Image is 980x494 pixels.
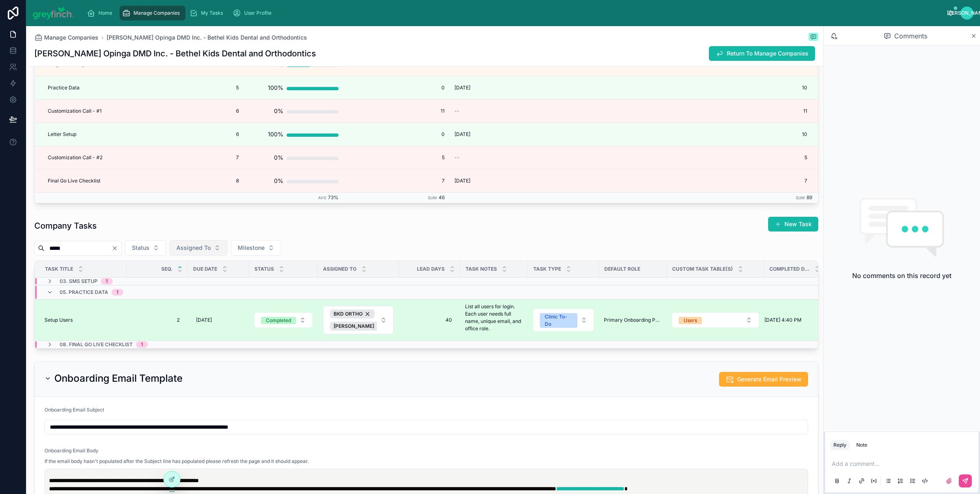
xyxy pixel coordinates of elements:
div: 1 [106,278,108,285]
span: [DATE] [454,85,470,91]
button: Select Button [169,240,227,256]
a: 40 [404,314,455,327]
span: [PERSON_NAME] [334,323,374,329]
span: 0 [348,131,445,138]
span: Comments [894,31,927,41]
span: 6 [191,131,239,138]
div: 100% [268,126,283,142]
button: Select Button [254,313,312,327]
span: 46 [439,194,445,200]
h2: No comments on this record yet [852,271,951,280]
small: Sum [428,196,437,200]
span: 40 [407,317,452,323]
img: App logo [33,7,74,20]
span: Assigned To [323,266,356,272]
span: Status [254,266,274,272]
a: Setup Users [45,317,122,323]
button: Generate Email Preview [719,372,808,387]
span: Task Title [45,266,73,272]
button: Select Button [323,306,394,334]
span: Practice Data [48,85,80,91]
span: [DATE] [454,178,470,184]
span: If the email body hasn't populated after the Subject line has populated please refresh the page a... [45,458,309,465]
a: Primary Onboarding POC [604,317,662,323]
a: My Tasks [187,6,229,20]
span: 73% [328,194,339,200]
button: Select Button [231,240,281,256]
span: BKD ORTHO [334,311,363,317]
button: Select Button [672,313,759,327]
span: 11 [572,108,807,114]
span: [DATE] 4:40 PM [764,317,802,323]
button: Unselect 237 [330,309,374,318]
span: Task Notes [465,266,497,272]
div: Completed [266,317,291,324]
span: 7 [348,178,445,184]
a: User Profile [230,6,277,20]
span: 0 [348,85,445,91]
span: My Tasks [201,10,223,16]
a: List all users for login. Each user needs full name, unique email, and office role. [465,303,523,337]
span: 5 [348,154,445,161]
span: Milestone [238,244,265,252]
span: Customization Call - #1 [48,108,102,114]
div: scrollable content [80,4,948,22]
button: Select Button [125,240,166,256]
span: 5 [572,154,807,161]
button: New Task [768,217,818,231]
span: 08. Final Go Live Checklist [60,341,133,348]
span: Manage Companies [134,10,180,16]
p: List all users for login. Each user needs full name, unique email, and office role. [465,303,523,332]
span: Seq. [161,266,172,272]
span: 03. SMS Setup [60,278,98,285]
h2: Onboarding Email Template [54,372,183,385]
small: Avg [318,196,326,200]
button: Note [853,440,871,450]
span: 10 [572,131,807,138]
span: 5 [191,85,239,91]
a: [DATE] [193,314,244,327]
div: Users [684,317,697,324]
span: Final Go Live Checklist [48,178,100,184]
span: Assigned To [176,244,211,252]
span: 11 [348,108,445,114]
span: 89 [806,194,812,200]
a: Select Button [323,305,394,335]
a: Select Button [533,309,594,332]
div: 0% [274,149,283,166]
button: Reply [830,440,850,450]
span: Generate Email Preview [737,375,802,383]
a: Manage Companies [120,6,185,20]
span: Default Role [604,266,640,272]
span: 8 [191,178,239,184]
span: Lead Days [417,266,445,272]
a: Manage Companies [34,33,98,42]
h1: Company Tasks [34,220,97,231]
div: 1 [116,289,118,296]
span: Return To Manage Companies [727,49,808,58]
div: Note [856,442,867,448]
span: 6 [191,108,239,114]
div: 1 [141,341,143,348]
span: Manage Companies [44,33,98,42]
span: -- [454,108,459,114]
span: Onboarding Email Body [45,447,98,454]
span: [DATE] [196,317,212,323]
button: Unselect 236 [330,322,386,331]
span: 7 [191,154,239,161]
span: Onboarding Email Subject [45,407,104,413]
a: 2 [131,314,183,327]
a: [DATE] 4:40 PM [764,317,815,323]
span: Home [98,10,112,16]
span: Task Type [533,266,561,272]
div: 0% [274,173,283,189]
button: Return To Manage Companies [709,46,815,61]
button: Clear [111,245,121,251]
div: 0% [274,103,283,119]
span: User Profile [244,10,272,16]
button: Select Button [533,309,594,331]
span: Customization Call - #2 [48,154,102,161]
h1: [PERSON_NAME] Opinga DMD Inc. - Bethel Kids Dental and Orthodontics [34,48,316,59]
